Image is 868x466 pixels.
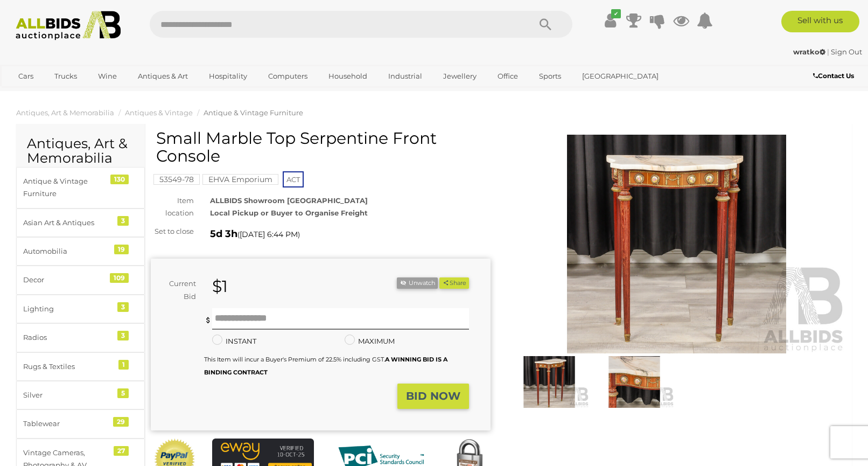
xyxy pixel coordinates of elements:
div: Rugs & Textiles [23,360,112,373]
div: Item location [143,194,202,220]
a: Sell with us [781,11,859,32]
mark: EHVA Emporium [202,174,278,185]
a: Antique & Vintage Furniture 130 [16,167,145,208]
a: Industrial [381,67,429,85]
h2: Antiques, Art & Memorabilia [27,136,134,166]
a: Tablewear 29 [16,409,145,438]
span: [DATE] 6:44 PM [240,229,298,239]
label: INSTANT [212,335,256,347]
div: 19 [114,245,129,254]
a: Cars [11,67,40,85]
a: Wine [91,67,124,85]
img: Small Marble Top Serpentine Front Console [509,356,589,407]
div: Radios [23,331,112,344]
div: 109 [110,273,129,283]
label: MAXIMUM [345,335,395,347]
i: ✔ [611,9,621,18]
a: Household [321,67,374,85]
div: Decor [23,274,112,286]
a: [GEOGRAPHIC_DATA] [575,67,666,85]
a: Antique & Vintage Furniture [204,108,303,117]
a: Radios 3 [16,323,145,352]
div: Tablewear [23,418,112,430]
div: 3 [117,331,129,340]
strong: $1 [212,276,228,296]
a: Contact Us [813,70,857,82]
strong: 5d 3h [210,228,237,240]
strong: ALLBIDS Showroom [GEOGRAPHIC_DATA] [210,196,368,205]
div: Lighting [23,303,112,315]
li: Unwatch this item [397,277,438,289]
button: Search [519,11,572,38]
img: Allbids.com.au [10,11,127,40]
a: Antiques & Vintage [125,108,193,117]
button: BID NOW [397,384,469,409]
div: Current Bid [151,277,204,303]
strong: wratko [793,47,825,56]
div: Silver [23,389,112,401]
a: Office [491,67,525,85]
a: Antiques, Art & Memorabilia [16,108,114,117]
a: Hospitality [202,67,254,85]
a: Jewellery [436,67,484,85]
a: Decor 109 [16,266,145,294]
div: 1 [118,360,129,370]
div: 5 [117,388,129,398]
div: 3 [117,216,129,226]
a: Antiques & Art [131,67,195,85]
a: Computers [261,67,314,85]
a: Sports [532,67,568,85]
a: EHVA Emporium [202,175,278,184]
div: Automobilia [23,245,112,258]
a: wratko [793,47,827,56]
button: Unwatch [397,277,438,289]
a: ✔ [602,11,618,30]
mark: 53549-78 [153,174,200,185]
span: | [827,47,829,56]
a: Asian Art & Antiques 3 [16,208,145,237]
a: Rugs & Textiles 1 [16,352,145,381]
a: Trucks [47,67,84,85]
a: Silver 5 [16,381,145,409]
strong: Local Pickup or Buyer to Organise Freight [210,208,368,217]
h1: Small Marble Top Serpentine Front Console [156,129,488,165]
small: This Item will incur a Buyer's Premium of 22.5% including GST. [204,356,447,375]
img: Small Marble Top Serpentine Front Console [507,135,846,354]
div: Asian Art & Antiques [23,217,112,229]
b: Contact Us [813,72,854,80]
div: 130 [110,175,129,184]
div: 27 [114,446,129,456]
button: Share [439,277,469,289]
b: A WINNING BID IS A BINDING CONTRACT [204,356,447,375]
span: ( ) [237,230,300,239]
a: Lighting 3 [16,295,145,323]
a: 53549-78 [153,175,200,184]
a: Sign Out [831,47,862,56]
span: ACT [283,171,304,187]
div: Antique & Vintage Furniture [23,175,112,200]
strong: BID NOW [406,390,460,402]
a: Automobilia 19 [16,237,145,266]
div: 29 [113,417,129,427]
div: Set to close [143,225,202,238]
img: Small Marble Top Serpentine Front Console [594,356,674,407]
div: 3 [117,302,129,312]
